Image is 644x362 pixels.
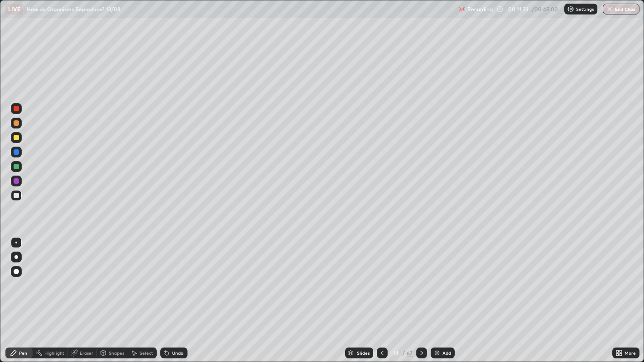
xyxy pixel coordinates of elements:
[576,7,594,11] p: Settings
[606,5,613,13] img: end-class-cross
[44,351,64,355] div: Highlight
[433,349,441,357] img: add-slide-button
[139,351,153,355] div: Select
[625,351,636,355] div: More
[567,5,574,13] img: class-settings-icons
[458,5,466,13] img: recording.375f2c34.svg
[402,350,405,356] div: /
[27,5,120,13] p: How do Organisms Reproduce? 13/08
[391,350,400,356] div: 14
[357,351,370,355] div: Slides
[8,5,20,13] p: LIVE
[467,6,493,13] p: Recording
[109,351,124,355] div: Shapes
[407,349,413,357] div: 67
[80,351,93,355] div: Eraser
[19,351,27,355] div: Pen
[172,351,183,355] div: Undo
[603,4,639,14] button: End Class
[442,351,451,355] div: Add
